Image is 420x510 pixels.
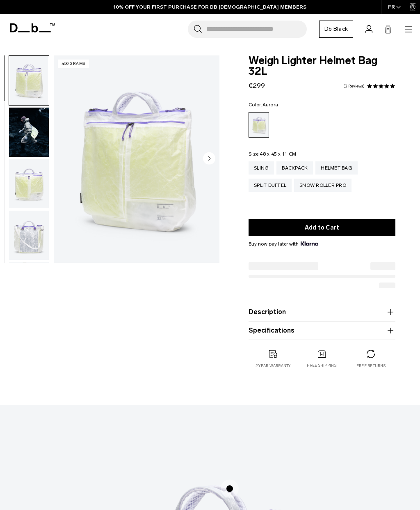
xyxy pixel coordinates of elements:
[249,82,265,90] span: €299
[58,60,89,68] p: 450 grams
[301,241,318,246] img: {"height" => 20, "alt" => "Klarna"}
[249,307,395,317] button: Description
[9,107,49,157] button: Weigh_Lighter_Helmetbag_32L_Lifestyle.png
[9,108,49,157] img: Weigh_Lighter_Helmetbag_32L_Lifestyle.png
[9,55,49,106] button: Weigh_Lighter_Helmet_Bag_32L_1.png
[9,159,49,209] img: Weigh_Lighter_Helmet_Bag_32L_2.png
[249,55,395,77] span: Weigh Lighter Helmet Bag 32L
[319,21,353,38] a: Db Black
[9,262,49,312] button: Weigh_Lighter_Helmet_Bag_32L_4.png
[294,179,352,192] a: Snow Roller Pro
[249,240,318,248] span: Buy now pay later with
[315,161,358,175] a: Helmet Bag
[203,152,215,166] button: Next slide
[54,55,219,263] img: Weigh_Lighter_Helmet_Bag_32L_1.png
[249,152,296,156] legend: Size:
[9,210,49,260] button: Weigh_Lighter_Helmet_Bag_32L_3.png
[276,161,313,175] a: Backpack
[356,363,386,369] p: Free returns
[249,102,278,107] legend: Color:
[9,262,49,312] img: Weigh_Lighter_Helmet_Bag_32L_4.png
[256,363,291,369] p: 2 year warranty
[249,112,269,138] a: Aurora
[249,326,395,335] button: Specifications
[114,3,306,11] a: 10% OFF YOUR FIRST PURCHASE FOR DB [DEMOGRAPHIC_DATA] MEMBERS
[54,55,219,263] li: 1 / 10
[249,179,292,192] a: Split Duffel
[307,363,337,368] p: Free shipping
[262,102,278,108] span: Aurora
[9,56,49,105] img: Weigh_Lighter_Helmet_Bag_32L_1.png
[249,161,274,175] a: Sling
[9,211,49,260] img: Weigh_Lighter_Helmet_Bag_32L_3.png
[260,151,296,157] span: 48 x 45 x 11 CM
[249,219,395,236] button: Add to Cart
[9,159,49,209] button: Weigh_Lighter_Helmet_Bag_32L_2.png
[343,84,365,88] a: 3 reviews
